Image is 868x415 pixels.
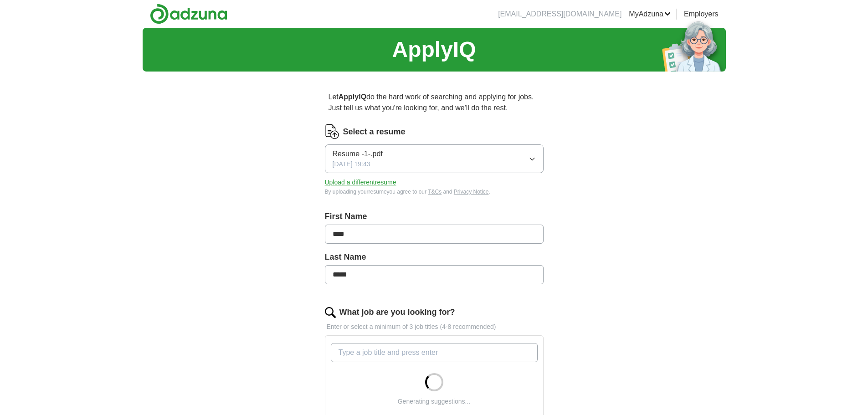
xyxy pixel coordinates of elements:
input: Type a job title and press enter [331,343,538,362]
span: [DATE] 19:43 [333,159,370,169]
img: CV Icon [325,124,339,139]
img: search.png [325,307,336,318]
li: [EMAIL_ADDRESS][DOMAIN_NAME] [498,9,621,20]
label: Last Name [325,251,544,263]
label: First Name [325,210,544,223]
label: What job are you looking for? [339,306,455,318]
a: T&Cs [428,189,442,195]
a: MyAdzuna [629,9,671,20]
h1: ApplyIQ [392,33,476,66]
label: Select a resume [343,126,406,138]
span: Resume -1-.pdf [333,149,383,159]
p: Let do the hard work of searching and applying for jobs. Just tell us what you're looking for, an... [325,88,544,117]
a: Employers [684,9,719,20]
strong: ApplyIQ [339,93,366,101]
div: By uploading your resume you agree to our and . [325,188,544,196]
div: Generating suggestions... [398,397,471,406]
a: Privacy Notice [454,189,489,195]
img: Adzuna logo [150,4,227,24]
p: Enter or select a minimum of 3 job titles (4-8 recommended) [325,322,544,332]
button: Upload a differentresume [325,178,396,187]
button: Resume -1-.pdf[DATE] 19:43 [325,144,544,173]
